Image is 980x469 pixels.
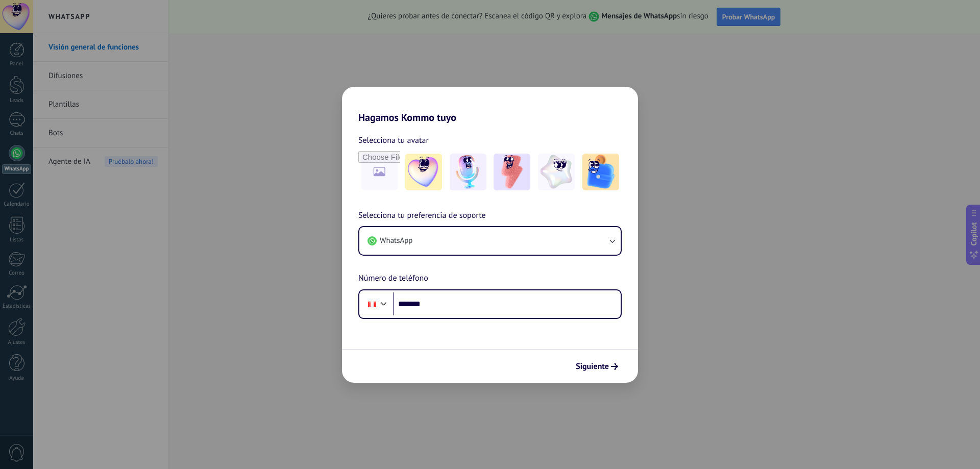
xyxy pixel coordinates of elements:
[380,236,412,246] span: WhatsApp
[494,154,530,190] img: -3.jpeg
[358,209,486,223] span: Selecciona tu preferencia de soporte
[538,154,575,190] img: -4.jpeg
[582,154,619,190] img: -5.jpeg
[450,154,486,190] img: -2.jpeg
[571,358,623,375] button: Siguiente
[359,227,621,255] button: WhatsApp
[362,293,382,315] div: Peru: + 51
[342,87,638,124] h2: Hagamos Kommo tuyo
[576,363,609,370] span: Siguiente
[358,272,428,285] span: Número de teléfono
[405,154,442,190] img: -1.jpeg
[358,134,429,147] span: Selecciona tu avatar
